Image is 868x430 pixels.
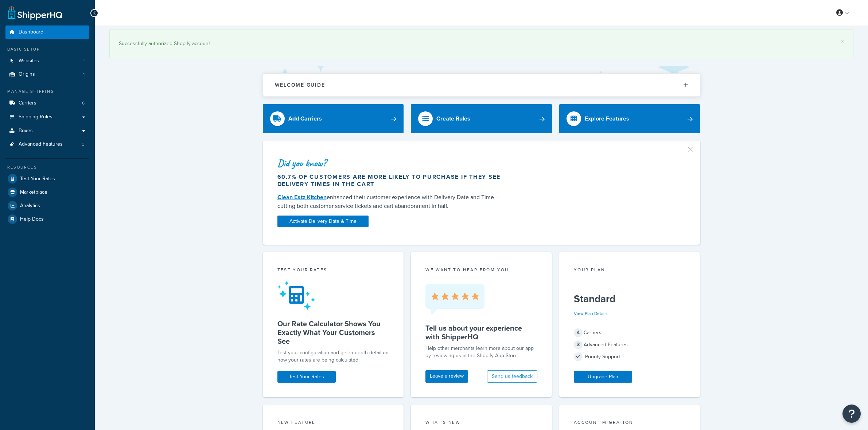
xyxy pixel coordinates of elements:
button: Send us feedback [487,370,537,383]
div: Successfully authorized Shopify account [119,39,844,49]
a: Websites1 [5,54,89,68]
a: Carriers6 [5,96,89,110]
div: Resources [5,164,89,170]
a: Origins1 [5,68,89,81]
div: Advanced Features [574,340,686,350]
span: 4 [574,328,583,337]
div: Basic Setup [5,46,89,52]
span: 1 [83,58,85,64]
a: Dashboard [5,25,89,39]
a: Marketplace [5,186,89,199]
li: Advanced Features [5,138,89,151]
div: Explore Features [585,114,629,124]
span: Marketplace [20,189,47,196]
a: Explore Features [559,104,700,133]
a: Shipping Rules [5,110,89,124]
div: Did you know? [277,158,508,168]
span: Websites [19,58,39,64]
span: Boxes [19,128,33,134]
span: Help Docs [20,216,44,222]
button: Open Resource Center [842,405,861,423]
a: Add Carriers [263,104,404,133]
span: Dashboard [19,29,43,35]
div: Test your configuration and get in-depth detail on how your rates are being calculated. [277,349,389,364]
span: Shipping Rules [19,114,52,120]
li: Websites [5,54,89,68]
div: Account Migration [574,419,686,427]
p: Help other merchants learn more about our app by reviewing us in the Shopify App Store. [425,345,537,359]
span: 1 [83,71,85,78]
div: Create Rules [436,114,470,124]
h5: Tell us about your experience with ShipperHQ [425,324,537,341]
div: Carriers [574,328,686,338]
a: Boxes [5,124,89,138]
div: Add Carriers [288,114,322,124]
button: Welcome Guide [263,74,700,96]
span: Advanced Features [19,141,63,147]
a: Clean Eatz Kitchen [277,193,327,201]
span: 3 [82,141,85,147]
a: Analytics [5,199,89,212]
div: Priority Support [574,352,686,362]
a: Activate Delivery Date & Time [277,216,369,227]
a: Upgrade Plan [574,371,632,383]
div: enhanced their customer experience with Delivery Date and Time — cutting both customer service ti... [277,193,508,210]
h5: Standard [574,293,686,305]
span: Origins [19,71,35,78]
h2: Welcome Guide [275,82,325,88]
a: View Plan Details [574,310,608,317]
a: Advanced Features3 [5,138,89,151]
div: Test your rates [277,267,389,275]
a: Test Your Rates [277,371,336,383]
a: Leave a review [425,370,468,383]
span: 6 [82,100,85,106]
span: Test Your Rates [20,176,55,182]
span: Analytics [20,203,40,209]
span: 3 [574,340,583,349]
div: 60.7% of customers are more likely to purchase if they see delivery times in the cart [277,173,508,188]
a: Help Docs [5,213,89,226]
a: Test Your Rates [5,172,89,185]
h5: Our Rate Calculator Shows You Exactly What Your Customers See [277,319,389,346]
div: Manage Shipping [5,88,89,95]
a: Create Rules [411,104,552,133]
span: Carriers [19,100,36,106]
div: Your Plan [574,267,686,275]
li: Carriers [5,96,89,110]
p: we want to hear from you [425,267,537,273]
a: × [841,39,844,44]
div: What's New [425,419,537,427]
li: Origins [5,68,89,81]
div: New Feature [277,419,389,427]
